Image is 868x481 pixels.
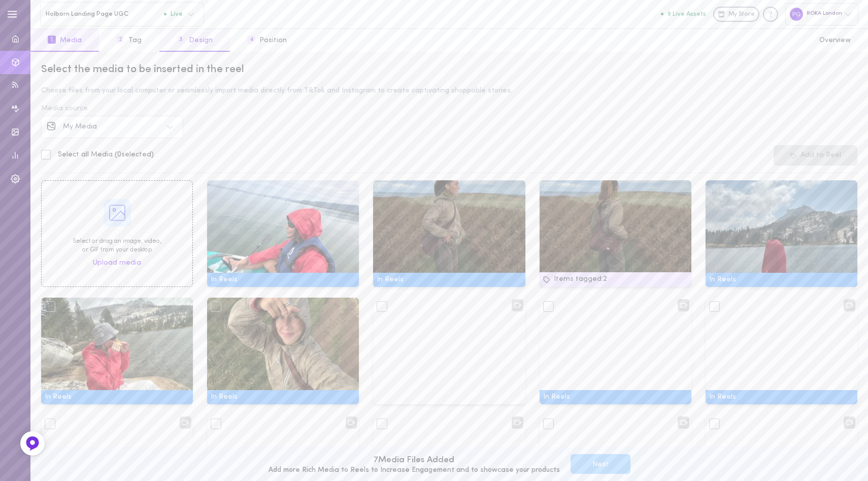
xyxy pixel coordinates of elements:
a: 9 Live Assets [661,11,713,18]
img: Media 487059 [373,180,525,287]
button: Add to Reel [774,145,857,166]
span: Upload media [93,258,141,268]
button: 9 Live Assets [661,11,706,17]
div: Media source [41,105,857,112]
div: Add more Rich Media to Reels to Increase Engagement and to showcase your products [269,467,560,474]
div: In Reels [41,390,193,404]
img: Media 487056 [41,298,193,404]
div: Knowledge center [763,7,778,22]
img: Media 487062 [207,180,359,287]
a: My Store [713,7,759,22]
span: My Store [728,10,755,19]
span: Live [164,11,183,17]
img: social [47,121,56,131]
span: Holborn Landing Page UGC [46,10,164,18]
img: Feedback Button [25,436,40,451]
button: 3Design [159,29,230,52]
span: My Media [63,123,97,131]
div: ROKA London [785,3,858,25]
button: 2Tag [99,29,159,52]
button: 4Position [230,29,304,52]
img: Media 487055 [207,298,359,404]
img: Media 487057 [706,180,857,287]
div: Items tagged: 2 [540,272,691,287]
div: 7 Media Files Added [269,454,560,467]
div: In Reels [706,273,857,287]
div: Select or drag an image, video,or GIF from your desktopUpload mediaIn ReelsMedia 487062In ReelsMe... [34,180,864,470]
span: 2 [116,36,124,44]
button: Next [571,454,630,474]
span: 4 [247,36,255,44]
div: Choose files from your local computer or seamlessly import media directly from TikTok and Instagr... [41,87,857,94]
span: 3 [177,36,185,44]
img: Media 487058 [540,180,691,287]
div: In Reels [207,390,359,404]
div: Select or drag an image, video, or GIF from your desktop [73,237,161,254]
button: Overview [802,29,868,52]
span: Select all Media ( 0 selected) [58,151,154,158]
button: 1Media [30,29,99,52]
div: In Reels [207,273,359,287]
div: Select the media to be inserted in the reel [41,62,857,77]
span: 1 [48,36,56,44]
div: In Reels [373,273,525,287]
